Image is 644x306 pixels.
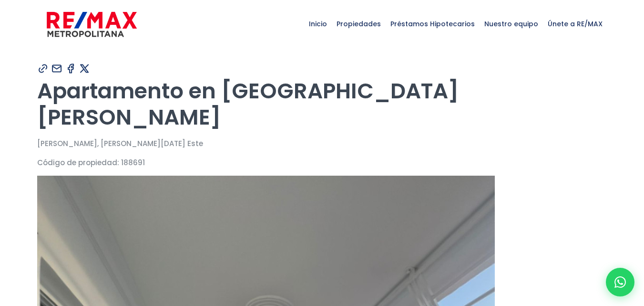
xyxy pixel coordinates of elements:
span: Propiedades [332,10,386,38]
h1: Apartamento en [GEOGRAPHIC_DATA][PERSON_NAME] [37,78,607,130]
span: Inicio [304,10,332,38]
span: Nuestro equipo [480,10,543,38]
span: Código de propiedad: [37,158,119,168]
img: Compartir [79,63,91,74]
img: remax-metropolitana-logo [47,10,137,39]
img: Compartir [51,63,63,74]
img: Compartir [65,63,77,74]
span: Únete a RE/MAX [543,10,607,38]
p: [PERSON_NAME], [PERSON_NAME][DATE] Este [37,137,607,149]
span: 188691 [121,158,145,168]
img: Compartir [37,63,49,74]
span: Préstamos Hipotecarios [386,10,480,38]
